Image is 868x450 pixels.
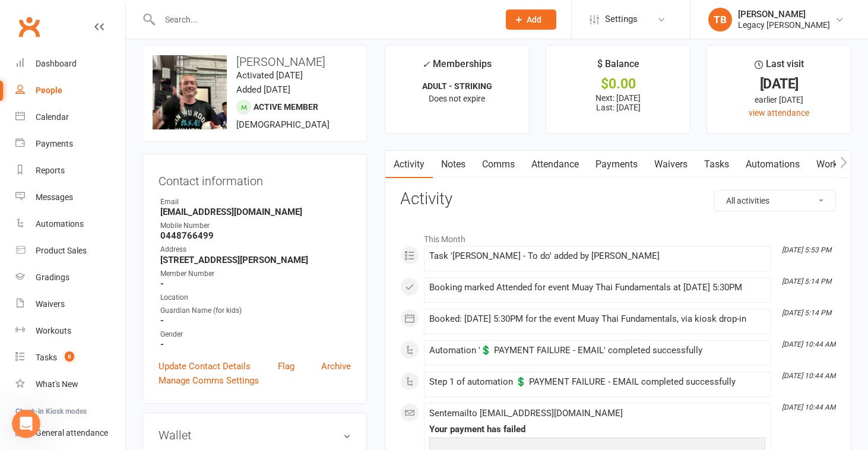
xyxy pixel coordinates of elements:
[65,305,173,328] button: Ask a question
[159,359,251,373] a: Update Contact Details
[15,211,125,237] a: Automations
[42,140,111,153] div: [PERSON_NAME]
[474,151,523,178] a: Comms
[17,261,31,275] div: B
[755,56,804,78] div: Last visit
[385,151,433,178] a: Activity
[14,40,37,64] img: Profile image for Emily
[113,96,147,109] div: • [DATE]
[160,329,351,340] div: Gender
[113,52,147,65] div: • [DATE]
[160,268,351,280] div: Member Number
[236,84,290,95] time: Added [DATE]
[646,151,696,178] a: Waivers
[557,78,679,90] div: $0.00
[160,255,351,265] strong: [STREET_ADDRESS][PERSON_NAME]
[782,309,831,317] i: [DATE] 5:14 PM
[160,244,351,255] div: Address
[429,377,765,387] div: Step 1 of automation 💲 PAYMENT FAILURE - EMAIL completed successfully
[749,108,809,118] a: view attendance
[65,351,74,362] span: 6
[153,55,227,129] img: image1747729026.png
[42,96,111,109] div: [PERSON_NAME]
[12,410,40,438] iframe: Intercom live chat
[718,78,840,90] div: [DATE]
[718,93,840,106] div: earlier [DATE]
[15,77,125,104] a: People
[14,172,37,196] img: Profile image for Emily
[15,131,125,157] a: Payments
[422,56,492,78] div: Memberships
[15,50,125,77] a: Dashboard
[400,190,836,208] h3: Activity
[160,292,351,303] div: Location
[14,84,37,108] img: Profile image for Emily
[738,20,830,30] div: Legacy [PERSON_NAME]
[782,277,831,286] i: [DATE] 5:14 PM
[14,128,37,152] img: Profile image for Toby
[587,151,646,178] a: Payments
[278,359,294,373] a: Flag
[429,283,765,293] div: Booking marked Attended for event Muay Thai Fundamentals at [DATE] 5:30PM
[22,271,36,285] div: J
[36,326,71,335] div: Workouts
[42,316,111,328] div: [PERSON_NAME]
[160,339,351,350] strong: -
[42,52,111,65] div: [PERSON_NAME]
[696,151,737,178] a: Tasks
[188,370,207,379] span: Help
[422,81,492,91] strong: ADULT - STRIKING
[523,151,587,178] a: Attendance
[156,11,490,28] input: Search...
[42,228,58,240] div: Bec
[782,246,831,254] i: [DATE] 5:53 PM
[15,371,125,398] a: What's New
[254,102,318,112] span: Active member
[60,228,93,240] div: • [DATE]
[15,264,125,291] a: Gradings
[15,344,125,371] a: Tasks 6
[159,341,237,388] button: Help
[36,219,84,229] div: Automations
[429,94,485,103] span: Does not expire
[506,9,556,30] button: Add
[737,151,808,178] a: Automations
[88,5,152,25] h1: Messages
[36,246,87,255] div: Product Sales
[597,56,639,78] div: $ Balance
[782,372,835,380] i: [DATE] 10:44 AM
[160,197,351,208] div: Email
[36,139,73,148] div: Payments
[160,315,351,326] strong: -
[14,304,37,328] img: Profile image for David
[159,373,259,388] a: Manage Comms Settings
[236,70,303,81] time: Activated [DATE]
[236,119,330,130] span: [DEMOGRAPHIC_DATA]
[15,104,125,131] a: Calendar
[429,346,765,356] div: Automation '💲 PAYMENT FAILURE - EMAIL' completed successfully
[96,370,141,379] span: Messages
[42,184,111,197] div: [PERSON_NAME]
[160,278,351,289] strong: -
[808,151,864,178] a: Workouts
[36,299,65,309] div: Waivers
[36,112,69,122] div: Calendar
[527,15,541,24] span: Add
[113,184,147,197] div: • [DATE]
[36,192,73,202] div: Messages
[15,184,125,211] a: Messages
[159,170,351,188] h3: Contact information
[14,216,37,240] div: Profile image for Bec
[113,140,147,153] div: • [DATE]
[605,6,638,33] span: Settings
[15,318,125,344] a: Workouts
[782,403,835,411] i: [DATE] 10:44 AM
[433,151,474,178] a: Notes
[39,272,78,284] div: Clubworx
[42,129,173,138] span: Did that answer your question?
[159,429,351,442] h3: Wallet
[36,272,69,282] div: Gradings
[153,55,357,68] h3: [PERSON_NAME]
[782,340,835,348] i: [DATE] 10:44 AM
[429,424,765,435] div: Your payment has failed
